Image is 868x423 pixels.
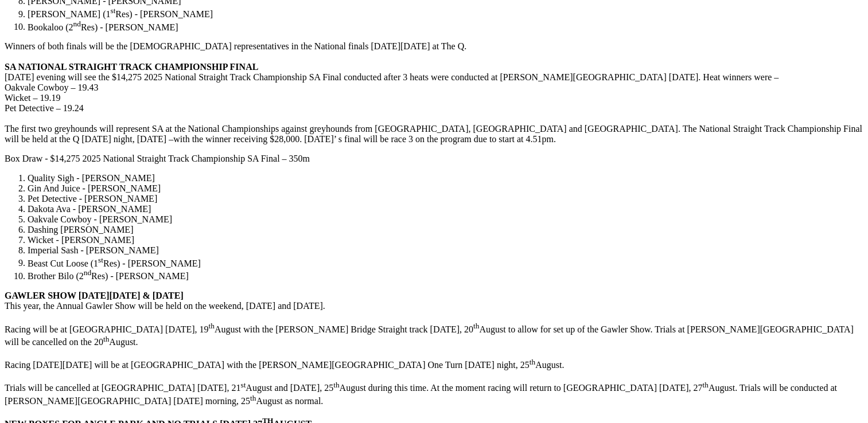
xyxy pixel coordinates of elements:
sup: st [98,256,103,264]
li: [PERSON_NAME] (1 Res) - [PERSON_NAME] [28,6,863,19]
li: Wicket - [PERSON_NAME] [28,235,863,245]
sup: th [530,357,535,366]
sup: th [333,380,339,389]
li: Bookaloo (2 Res) - [PERSON_NAME] [28,19,863,32]
strong: SA NATIONAL STRAIGHT TRACK CHAMPIONSHIP FINAL [5,62,258,72]
strong: GAWLER SHOW [DATE][DATE] & [DATE] [5,291,184,300]
sup: th [103,334,109,343]
sup: th [209,322,215,330]
li: Dashing [PERSON_NAME] [28,225,863,235]
li: Brother Bilo (2 Res) - [PERSON_NAME] [28,268,863,281]
li: Quality Sigh - [PERSON_NAME] [28,173,863,183]
li: Beast Cut Loose (1 Res) - [PERSON_NAME] [28,256,863,268]
sup: nd [84,268,91,277]
li: Imperial Sash - [PERSON_NAME] [28,245,863,256]
p: Box Draw - $14,275 2025 National Straight Track Championship SA Final – 350m [5,154,863,164]
li: Dakota Ava - [PERSON_NAME] [28,204,863,214]
sup: th [702,380,708,389]
sup: nd [73,19,81,28]
sup: th [250,393,256,402]
p: Winners of both finals will be the [DEMOGRAPHIC_DATA] representatives in the National finals [DAT... [5,41,863,144]
sup: st [110,6,115,15]
sup: th [473,322,479,330]
li: Pet Detective - [PERSON_NAME] [28,194,863,204]
li: Oakvale Cowboy - [PERSON_NAME] [28,214,863,225]
sup: st [240,380,246,389]
li: Gin And Juice - [PERSON_NAME] [28,183,863,194]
